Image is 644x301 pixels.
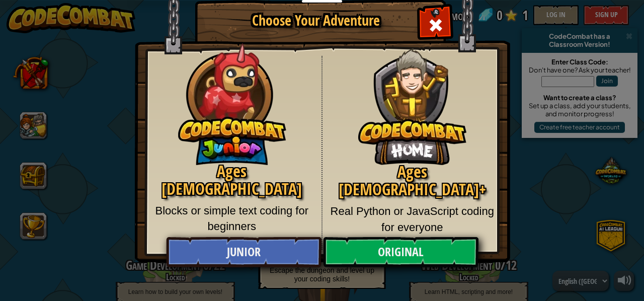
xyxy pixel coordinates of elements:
[323,237,478,267] a: Original
[213,13,419,29] h1: Choose Your Adventure
[358,33,466,165] img: CodeCombat Original hero character
[420,8,451,40] div: Close modal
[330,163,495,198] h2: Ages [DEMOGRAPHIC_DATA]+
[150,163,314,198] h2: Ages [DEMOGRAPHIC_DATA]
[166,237,321,267] a: Junior
[178,37,286,165] img: CodeCombat Junior hero character
[330,203,495,235] p: Real Python or JavaScript coding for everyone
[150,203,314,235] p: Blocks or simple text coding for beginners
